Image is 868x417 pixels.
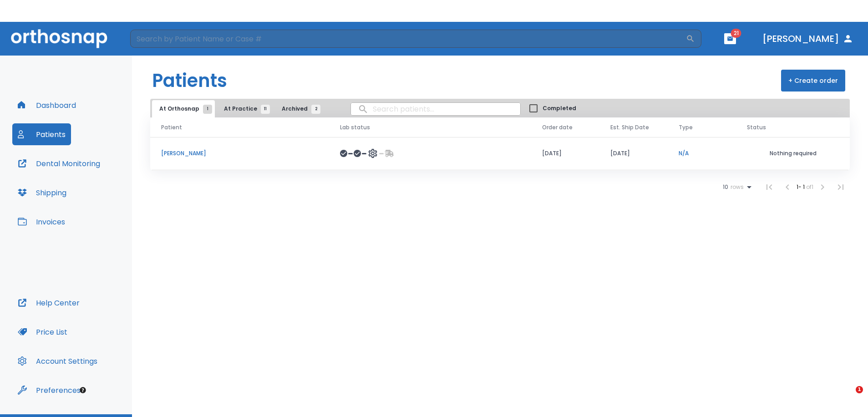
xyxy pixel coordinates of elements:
[79,386,87,394] div: Tooltip anchor
[837,386,859,408] iframe: Intercom live chat
[679,123,693,132] span: Type
[531,137,599,170] td: [DATE]
[12,211,71,233] button: Invoices
[12,182,72,203] button: Shipping
[351,100,520,118] input: search
[282,105,316,113] span: Archived
[723,184,728,190] span: 10
[542,123,573,132] span: Order date
[731,29,741,38] span: 21
[12,123,71,145] button: Patients
[161,149,318,158] p: [PERSON_NAME]
[12,94,81,116] button: Dashboard
[130,30,686,48] input: Search by Patient Name or Case #
[856,386,863,393] span: 1
[224,105,265,113] span: At Practice
[12,350,103,372] button: Account Settings
[152,100,325,117] div: tabs
[340,123,370,132] span: Lab status
[161,123,182,132] span: Patient
[610,123,649,132] span: Est. Ship Date
[203,105,212,114] span: 1
[679,149,725,158] p: N/A
[261,105,270,114] span: 11
[806,183,813,191] span: of 1
[11,29,107,48] img: Orthosnap
[781,70,845,92] button: + Create order
[12,153,106,174] button: Dental Monitoring
[747,123,766,132] span: Status
[159,105,208,113] span: At Orthosnap
[12,292,85,314] button: Help Center
[12,321,73,343] button: Price List
[12,379,86,401] button: Preferences
[311,105,320,114] span: 2
[797,183,806,191] span: 1 - 1
[152,67,227,94] h1: Patients
[599,137,668,170] td: [DATE]
[543,104,576,112] span: Completed
[747,149,839,158] p: Nothing required
[759,31,857,47] button: [PERSON_NAME]
[728,184,744,190] span: rows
